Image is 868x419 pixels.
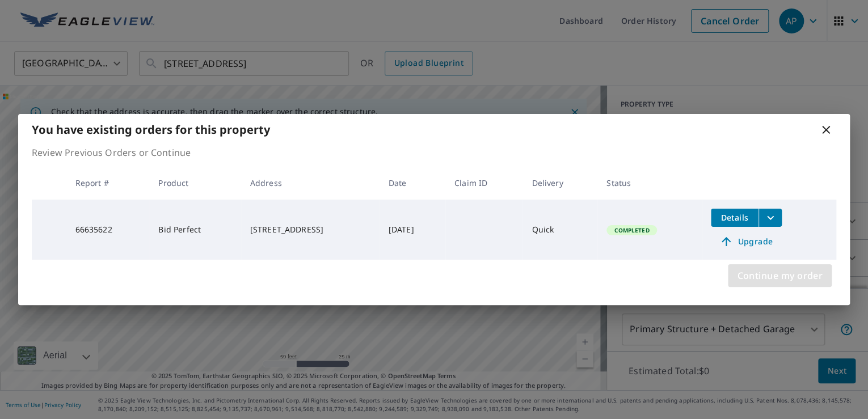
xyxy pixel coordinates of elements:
th: Claim ID [445,166,523,200]
td: Bid Perfect [149,200,241,260]
button: Continue my order [728,264,832,287]
span: Upgrade [718,235,775,248]
th: Delivery [523,166,597,200]
span: Continue my order [737,268,823,283]
td: 66635622 [66,200,149,260]
th: Date [380,166,445,200]
th: Status [597,166,701,200]
p: Review Previous Orders or Continue [32,146,836,159]
th: Product [149,166,241,200]
b: You have existing orders for this property [32,122,270,137]
th: Report # [66,166,149,200]
th: Address [241,166,380,200]
button: filesDropdownBtn-66635622 [759,209,782,227]
span: Completed [608,226,656,234]
span: Details [718,212,752,223]
button: detailsBtn-66635622 [711,209,759,227]
a: Upgrade [711,232,782,251]
td: Quick [523,200,597,260]
td: [DATE] [380,200,445,260]
div: [STREET_ADDRESS] [250,224,370,235]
